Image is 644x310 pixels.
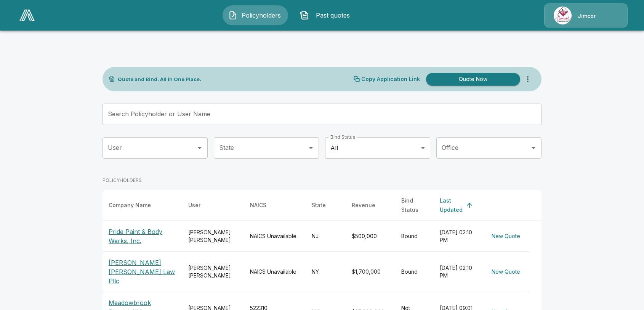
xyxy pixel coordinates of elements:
[395,221,434,252] td: Bound
[306,221,346,252] td: NJ
[244,252,306,292] td: NAICS Unavailable
[240,11,282,20] span: Policyholders
[188,201,200,210] div: User
[489,265,523,279] button: New Quote
[395,190,434,221] th: Bind Status
[544,3,628,28] a: Agency IconJimcor
[361,76,420,82] p: Copy Application Link
[194,143,205,153] button: Open
[330,134,355,140] label: Bind Status
[223,5,288,25] button: Policyholders IconPolicyholders
[19,10,35,21] img: AA Logo
[440,196,463,214] div: Last Updated
[346,221,395,252] td: $500,000
[103,177,142,184] p: POLICYHOLDERS
[188,264,238,279] div: [PERSON_NAME] [PERSON_NAME]
[109,227,176,245] p: Pride Paint & Body Werks, Inc.
[395,252,434,292] td: Bound
[423,73,520,86] a: Quote Now
[109,201,151,210] div: Company Name
[118,77,201,82] p: Quote and Bind. All in One Place.
[554,6,572,24] img: Agency Icon
[346,252,395,292] td: $1,700,000
[312,201,326,210] div: State
[294,5,360,25] button: Past quotes IconPast quotes
[325,137,430,159] div: All
[520,71,535,87] button: more
[528,143,539,153] button: Open
[306,252,346,292] td: NY
[188,229,238,244] div: [PERSON_NAME] [PERSON_NAME]
[426,73,520,86] button: Quote Now
[250,201,266,210] div: NAICS
[489,229,523,243] button: New Quote
[109,258,176,286] p: [PERSON_NAME] [PERSON_NAME] Law Pllc
[306,143,316,153] button: Open
[312,11,354,20] span: Past quotes
[352,201,375,210] div: Revenue
[300,11,309,20] img: Past quotes Icon
[228,11,237,20] img: Policyholders Icon
[434,252,482,292] td: [DATE] 02:10 PM
[434,221,482,252] td: [DATE] 02:10 PM
[578,12,596,20] p: Jimcor
[244,221,306,252] td: NAICS Unavailable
